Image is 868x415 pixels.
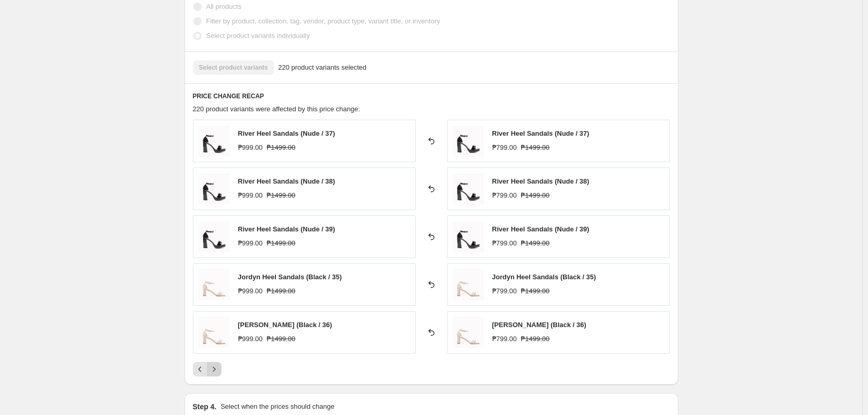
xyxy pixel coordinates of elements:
img: River_Black_1_80x.jpg [453,173,484,204]
strike: ₱1499.00 [267,238,295,249]
img: Jordyn_Beige_1_80x.jpg [453,269,484,300]
span: River Heel Sandals (Nude / 37) [238,129,335,137]
nav: Pagination [193,362,221,377]
span: All products [206,3,242,10]
div: ₱799.00 [492,190,517,201]
img: Jordyn_Beige_1_80x.jpg [453,317,484,348]
strike: ₱1499.00 [521,334,549,344]
strike: ₱1499.00 [521,286,549,296]
strike: ₱1499.00 [267,142,295,153]
span: Jordyn Heel Sandals (Black / 35) [238,273,342,281]
img: River_Black_1_80x.jpg [199,221,230,252]
strike: ₱1499.00 [267,286,295,296]
img: River_Black_1_80x.jpg [199,125,230,157]
div: ₱999.00 [238,238,263,249]
span: [PERSON_NAME] (Black / 36) [492,321,586,329]
img: River_Black_1_80x.jpg [199,173,230,204]
span: River Heel Sandals (Nude / 38) [238,177,335,185]
strike: ₱1499.00 [267,190,295,201]
div: ₱999.00 [238,286,263,296]
h6: PRICE CHANGE RECAP [193,92,670,100]
strike: ₱1499.00 [267,334,295,344]
button: Next [207,362,221,377]
h2: Step 4. [193,401,217,412]
strike: ₱1499.00 [521,190,549,201]
div: ₱999.00 [238,190,263,201]
div: ₱799.00 [492,286,517,296]
span: River Heel Sandals (Nude / 37) [492,129,589,137]
strike: ₱1499.00 [521,142,549,153]
img: River_Black_1_80x.jpg [453,125,484,157]
div: ₱999.00 [238,334,263,344]
img: Jordyn_Beige_1_80x.jpg [199,269,230,300]
span: River Heel Sandals (Nude / 39) [238,225,335,233]
div: ₱799.00 [492,238,517,249]
img: Jordyn_Beige_1_80x.jpg [199,317,230,348]
span: 220 product variants selected [278,62,366,73]
span: River Heel Sandals (Nude / 38) [492,177,589,185]
p: Select when the prices should change [220,401,334,412]
span: Select product variants individually [206,32,310,40]
div: ₱799.00 [492,334,517,344]
div: ₱799.00 [492,142,517,153]
button: Previous [193,362,207,377]
span: Jordyn Heel Sandals (Black / 35) [492,273,596,281]
img: River_Black_1_80x.jpg [453,221,484,252]
span: [PERSON_NAME] (Black / 36) [238,321,332,329]
div: ₱999.00 [238,142,263,153]
span: River Heel Sandals (Nude / 39) [492,225,589,233]
span: 220 product variants were affected by this price change: [193,105,360,113]
span: Filter by product, collection, tag, vendor, product type, variant title, or inventory [206,17,440,25]
strike: ₱1499.00 [521,238,549,249]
